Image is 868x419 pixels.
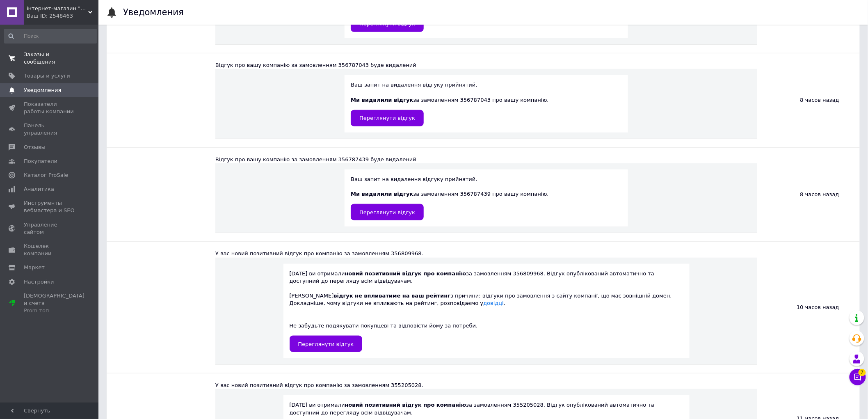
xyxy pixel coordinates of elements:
span: Маркет [24,264,45,271]
span: Аналитика [24,185,54,193]
h1: Уведомления [123,7,184,17]
span: Переглянути відгук [298,341,354,347]
span: Товары и услуги [24,72,70,80]
a: Переглянути відгук [290,336,363,352]
input: Поиск [4,29,97,44]
b: новий позитивний відгук про компанію [345,270,466,277]
div: 10 часов назад [757,242,860,373]
span: Инструменты вебмастера и SEO [24,199,76,214]
a: Переглянути відгук [351,110,424,126]
div: У вас новий позитивний відгук про компанію за замовленням 356809968. [215,250,757,257]
span: Переглянути відгук [359,209,415,215]
b: новий позитивний відгук про компанію [345,402,466,408]
span: Заказы и сообщения [24,51,76,66]
span: Показатели работы компании [24,101,76,115]
span: Переглянути відгук [359,115,415,121]
b: Ми видалили відгук [351,191,413,197]
span: Панель управления [24,122,76,137]
div: [PERSON_NAME] з причини: відгуки про замовлення з сайту компанії, що має зовнішній домен. [290,292,683,300]
div: за замовленням 356787043 про вашу компанію. [351,96,622,104]
span: 7 [859,369,866,376]
div: Відгук про вашу компанію за замовленням 356787439 буде видалений [215,156,757,163]
span: Уведомления [24,87,61,94]
div: Не забудьте подякувати покупцеві та відповісти йому за потреби. [290,322,683,330]
span: Покупатели [24,158,57,165]
span: [DEMOGRAPHIC_DATA] и счета [24,292,85,315]
span: Отзывы [24,144,46,151]
a: довідці [483,300,504,306]
span: інтернет-магазин "Ремонтируем Сами" [27,5,88,12]
div: Ваш запит на видалення відгуку прийнятий. [351,81,622,89]
div: Ваш ID: 2548463 [27,12,98,20]
button: Чат с покупателем7 [850,369,866,385]
div: Відгук про вашу компанію за замовленням 356787043 буде видалений [215,62,757,69]
span: Кошелек компании [24,243,76,257]
a: Переглянути відгук [351,204,424,220]
div: 8 часов назад [757,53,860,147]
div: Prom топ [24,307,85,314]
b: відгук не впливатиме на ваш рейтинг [334,293,451,299]
span: Настройки [24,278,54,286]
b: Ми видалили відгук [351,97,413,103]
div: Ваш запит на видалення відгуку прийнятий. [351,176,622,183]
div: [DATE] ви отримали за замовленням 356809968. Відгук опублікований автоматично та доступний до пер... [290,270,683,353]
span: Управление сайтом [24,221,76,236]
div: У вас новий позитивний відгук про компанію за замовленням 355205028. [215,382,757,389]
div: за замовленням 356787439 про вашу компанію. [351,190,622,198]
span: Каталог ProSale [24,172,68,179]
div: Докладніше, чому відгуки не впливають на рейтинг, розповідаємо у . [290,300,683,307]
div: 8 часов назад [757,148,860,242]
